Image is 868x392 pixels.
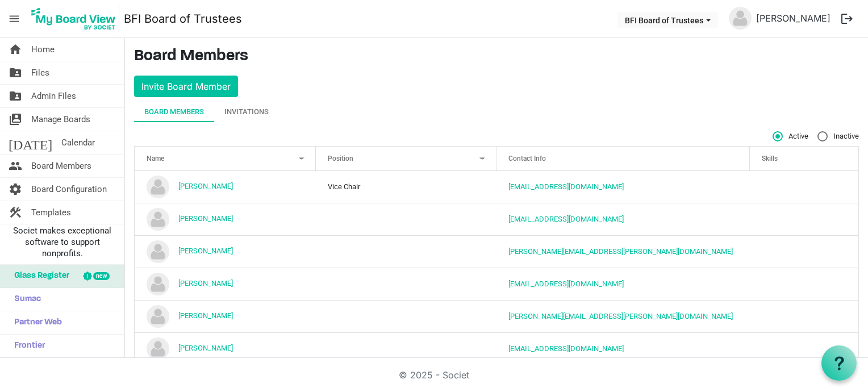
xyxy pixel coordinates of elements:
[9,38,22,61] span: home
[31,108,90,131] span: Manage Boards
[28,5,119,33] img: My Board View Logo
[134,102,859,122] div: tab-header
[28,5,124,33] a: My Board View Logo
[178,182,233,190] a: [PERSON_NAME]
[328,155,353,162] span: Position
[135,171,316,203] td: Brent Cloyd is template cell column header Name
[134,47,859,66] h3: Board Members
[144,106,204,118] div: Board Members
[817,131,859,141] span: Inactive
[31,38,55,61] span: Home
[9,201,22,224] span: construction
[9,265,69,287] span: Glass Register
[147,155,164,162] span: Name
[178,214,233,223] a: [PERSON_NAME]
[5,225,119,259] span: Societ makes exceptional software to support nonprofits.
[750,268,858,300] td: is template cell column header Skills
[508,215,624,223] a: [EMAIL_ADDRESS][DOMAIN_NAME]
[750,332,858,365] td: is template cell column header Skills
[752,7,835,30] a: [PERSON_NAME]
[3,8,25,30] span: menu
[762,155,778,162] span: Skills
[31,201,71,224] span: Templates
[496,268,750,300] td: gkyrouac@yahoo.com is template cell column header Contact Info
[31,178,107,201] span: Board Configuration
[508,247,733,256] a: [PERSON_NAME][EMAIL_ADDRESS][PERSON_NAME][DOMAIN_NAME]
[135,268,316,300] td: Greg Kyrouac is template cell column header Name
[508,155,546,162] span: Contact Info
[750,300,858,332] td: is template cell column header Skills
[61,131,95,154] span: Calendar
[399,369,469,381] a: © 2025 - Societ
[135,300,316,332] td: Ken Steward is template cell column header Name
[316,300,497,332] td: column header Position
[9,288,41,311] span: Sumac
[135,235,316,268] td: Doug Morrow is template cell column header Name
[316,332,497,365] td: column header Position
[178,247,233,255] a: [PERSON_NAME]
[224,106,269,118] div: Invitations
[508,312,733,320] a: [PERSON_NAME][EMAIL_ADDRESS][PERSON_NAME][DOMAIN_NAME]
[147,337,169,360] img: no-profile-picture.svg
[178,279,233,287] a: [PERSON_NAME]
[508,344,624,353] a: [EMAIL_ADDRESS][DOMAIN_NAME]
[124,7,242,30] a: BFI Board of Trustees
[316,203,497,235] td: column header Position
[316,235,497,268] td: column header Position
[134,76,238,97] button: Invite Board Member
[508,182,624,191] a: [EMAIL_ADDRESS][DOMAIN_NAME]
[9,131,52,154] span: [DATE]
[9,61,22,84] span: folder_shared
[9,335,45,357] span: Frontier
[316,268,497,300] td: column header Position
[147,240,169,263] img: no-profile-picture.svg
[496,203,750,235] td: danahlenius@gmail.com is template cell column header Contact Info
[31,85,76,107] span: Admin Files
[9,155,22,177] span: people
[750,203,858,235] td: is template cell column header Skills
[9,85,22,107] span: folder_shared
[750,171,858,203] td: is template cell column header Skills
[31,61,49,84] span: Files
[9,178,22,201] span: settings
[178,344,233,352] a: [PERSON_NAME]
[147,273,169,295] img: no-profile-picture.svg
[9,108,22,131] span: switch_account
[508,280,624,288] a: [EMAIL_ADDRESS][DOMAIN_NAME]
[496,235,750,268] td: doug.morrow@baptistfoundationil.org is template cell column header Contact Info
[835,7,859,31] button: logout
[729,7,752,30] img: no-profile-picture.svg
[135,203,316,235] td: Daniel Ahlenius is template cell column header Name
[9,311,62,334] span: Partner Web
[316,171,497,203] td: Vice Chair column header Position
[496,300,750,332] td: ken.steward@baptistfoundationil.org is template cell column header Contact Info
[178,311,233,320] a: [PERSON_NAME]
[617,12,718,28] button: BFI Board of Trustees dropdownbutton
[773,131,808,141] span: Active
[93,272,110,280] div: new
[750,235,858,268] td: is template cell column header Skills
[31,155,91,177] span: Board Members
[147,176,169,198] img: no-profile-picture.svg
[135,332,316,365] td: Nathan Van Ravenswaay is template cell column header Name
[147,208,169,231] img: no-profile-picture.svg
[496,171,750,203] td: c.brentcloyd@gmail.com is template cell column header Contact Info
[496,332,750,365] td: officeadmin@baptistfoundationil.org is template cell column header Contact Info
[147,305,169,328] img: no-profile-picture.svg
